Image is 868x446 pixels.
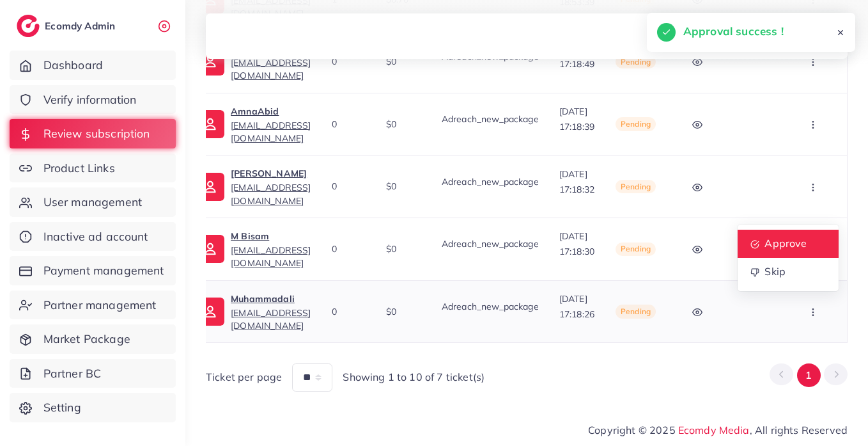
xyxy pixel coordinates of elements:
p: [PERSON_NAME] [231,166,311,181]
p: [DATE] 17:18:26 [559,291,595,322]
span: Partner management [43,297,157,314]
p: Adreach_new_package [442,299,539,314]
p: M Bisam [231,228,311,244]
span: Showing 1 to 10 of 7 ticket(s) [343,370,484,385]
img: logo [17,15,40,37]
img: ic-user-info.36bf1079.svg [196,298,224,326]
div: 0 [332,243,366,255]
p: AmnaAbid [231,104,311,119]
span: Inactive ad account [43,228,148,245]
ul: Pagination [770,363,848,387]
a: Ecomdy Media [678,424,750,436]
p: [DATE] 17:18:39 [559,104,595,134]
span: [EMAIL_ADDRESS][DOMAIN_NAME] [231,120,311,144]
a: Payment management [10,256,176,285]
div: $0 [386,180,421,193]
a: Review subscription [10,119,176,148]
img: ic-user-info.36bf1079.svg [196,110,224,138]
div: 0 [332,118,366,131]
span: Pending [616,243,656,257]
span: Copyright © 2025 [588,422,848,438]
span: Pending [616,180,656,194]
a: M Bisam[EMAIL_ADDRESS][DOMAIN_NAME] [231,228,311,270]
span: [EMAIL_ADDRESS][DOMAIN_NAME] [231,182,311,206]
p: Adreach_new_package [442,174,539,189]
a: Market Package [10,324,176,354]
span: Product Links [43,160,115,177]
span: Market Package [43,331,130,347]
a: Partner management [10,291,176,320]
span: Partner BC [43,365,102,382]
p: [DATE] 17:18:30 [559,228,595,259]
div: $0 [386,305,421,318]
span: [EMAIL_ADDRESS][DOMAIN_NAME] [231,307,311,331]
a: Muhammadali[EMAIL_ADDRESS][DOMAIN_NAME] [231,291,311,333]
a: Inactive ad account [10,222,176,251]
a: AmnaAbid[EMAIL_ADDRESS][DOMAIN_NAME] [231,104,311,145]
span: Setting [43,399,81,416]
a: Dashboard [10,51,176,80]
p: Adreach_new_package [442,236,539,251]
a: [PERSON_NAME][EMAIL_ADDRESS][DOMAIN_NAME] [231,166,311,207]
span: , All rights Reserved [750,422,848,438]
span: Pending [616,305,656,319]
img: ic-user-info.36bf1079.svg [196,235,224,263]
a: User management [10,187,176,217]
button: Go to page 1 [797,363,821,387]
span: Dashboard [43,57,103,74]
a: logoEcomdy Admin [17,15,118,37]
a: Product Links [10,154,176,183]
span: Review subscription [43,125,150,142]
span: Skip [764,266,786,278]
p: Adreach_new_package [442,111,539,127]
a: Setting [10,393,176,422]
span: Pending [616,117,656,131]
span: [EMAIL_ADDRESS][DOMAIN_NAME] [231,57,311,81]
a: Verify information [10,85,176,115]
div: $0 [386,243,421,255]
span: Payment management [43,262,164,279]
h5: Approval success ! [683,23,784,40]
p: [DATE] 17:18:32 [559,166,595,197]
div: $0 [386,118,421,131]
span: Ticket per page [206,370,282,385]
img: ic-user-info.36bf1079.svg [196,173,224,201]
span: [EMAIL_ADDRESS][DOMAIN_NAME] [231,244,311,269]
a: Partner BC [10,359,176,388]
span: User management [43,194,142,211]
h2: Ecomdy Admin [45,20,118,32]
p: Muhammadali [231,291,311,307]
span: Verify information [43,92,137,108]
div: 0 [332,180,366,193]
div: 0 [332,305,366,318]
span: Approve [764,237,807,250]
